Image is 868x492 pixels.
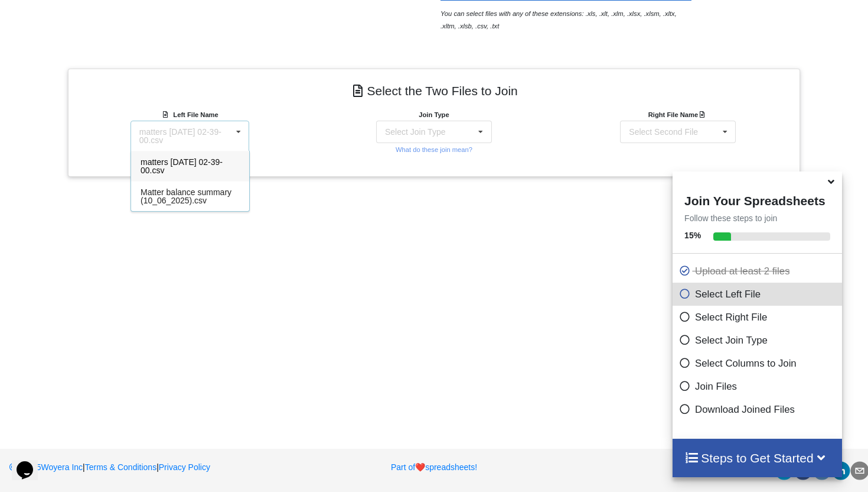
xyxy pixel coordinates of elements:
p: Upload at least 2 files [678,264,839,279]
p: Select Join Type [678,333,839,348]
div: Select Join Type [385,128,445,136]
b: Left File Name [173,111,218,118]
p: Join Files [678,379,839,394]
p: Download Joined Files [678,402,839,417]
a: Part ofheartspreadsheets! [391,462,477,472]
p: Follow these steps to join [673,212,842,224]
p: Select Columns to Join [678,356,839,371]
i: You can select files with any of these extensions: .xls, .xlt, .xlm, .xlsx, .xlsm, .xltx, .xltm, ... [440,10,677,30]
div: twitter [775,461,794,480]
span: heart [415,462,425,472]
div: linkedin [831,461,850,480]
div: facebook [794,461,812,480]
h4: Select the Two Files to Join [77,77,791,104]
p: Select Right File [678,310,839,325]
a: Privacy Policy [159,462,210,472]
p: | | [9,461,284,473]
b: 15 % [684,231,701,240]
div: matters [DATE] 02-39-00.csv [139,128,231,144]
p: Select Left File [678,287,839,302]
span: Matter balance summary (10_06_2025).csv [141,187,231,205]
a: Terms & Conditions [85,462,156,472]
b: Right File Name [648,111,708,118]
div: Select Second File [629,128,698,136]
a: 2025Woyera Inc [9,462,83,472]
h4: Join Your Spreadsheets [673,190,842,208]
div: reddit [812,461,831,480]
b: Join Type [419,111,449,118]
iframe: chat widget [12,445,50,480]
h4: Steps to Get Started [684,451,830,465]
small: What do these join mean? [396,146,472,153]
span: matters [DATE] 02-39-00.csv [141,157,223,175]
